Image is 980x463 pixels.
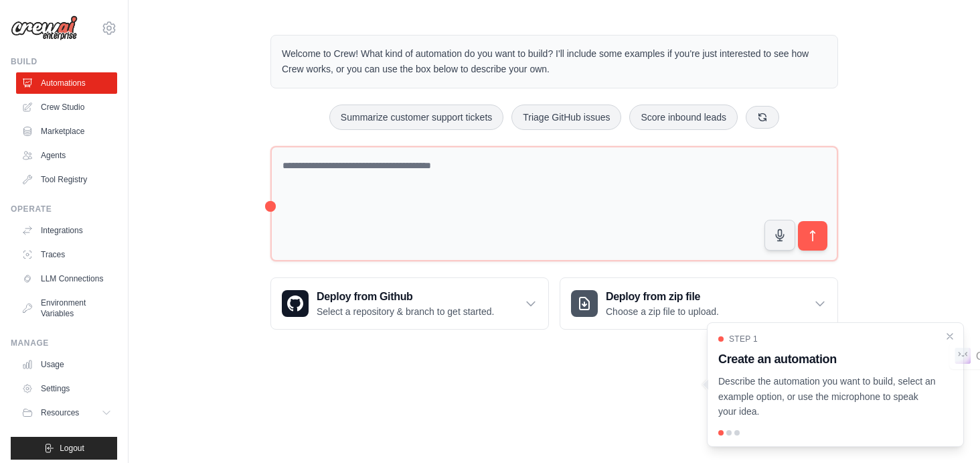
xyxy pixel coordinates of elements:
div: Operate [11,204,117,214]
a: Crew Studio [16,96,117,118]
p: Welcome to Crew! What kind of automation do you want to build? I'll include some examples if you'... [282,46,827,77]
button: Logout [11,437,117,460]
p: Choose a zip file to upload. [606,305,719,318]
button: Close walkthrough [945,331,955,342]
a: Usage [16,354,117,375]
a: Environment Variables [16,292,117,324]
a: Agents [16,145,117,166]
a: LLM Connections [16,268,117,289]
p: Select a repository & branch to get started. [317,305,494,318]
a: Integrations [16,220,117,241]
span: Resources [41,407,79,418]
p: Describe the automation you want to build, select an example option, or use the microphone to spe... [718,374,936,419]
div: Build [11,56,117,67]
span: Logout [60,443,84,454]
div: Manage [11,338,117,348]
h3: Deploy from Github [317,289,494,305]
a: Settings [16,378,117,399]
a: Tool Registry [16,169,117,190]
a: Marketplace [16,121,117,142]
button: Summarize customer support tickets [329,105,503,130]
h3: Deploy from zip file [606,289,719,305]
img: Logo [11,15,78,41]
a: Traces [16,244,117,265]
h3: Create an automation [718,350,936,369]
a: Automations [16,72,117,94]
button: Triage GitHub issues [511,105,621,130]
button: Score inbound leads [629,105,738,130]
span: Step 1 [729,334,758,344]
button: Resources [16,402,117,423]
